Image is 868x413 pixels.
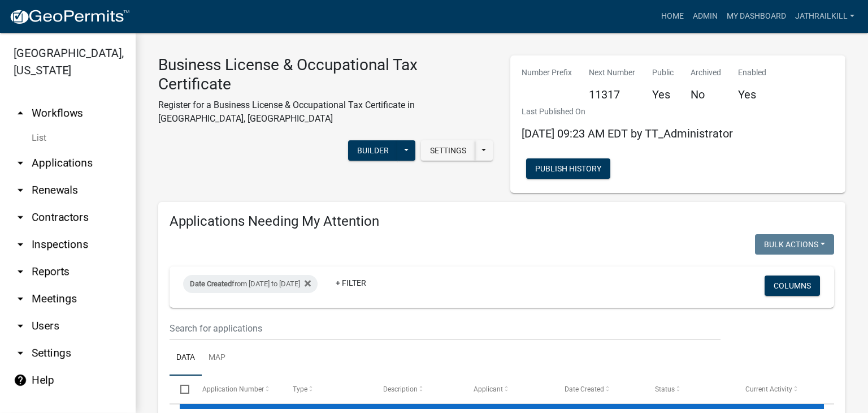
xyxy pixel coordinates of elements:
h5: Yes [652,88,674,101]
button: Bulk Actions [755,234,834,255]
wm-modal-confirm: Workflow Publish History [526,165,610,174]
datatable-header-cell: Description [372,376,463,403]
i: arrow_drop_down [14,346,27,360]
h5: No [691,88,721,101]
h3: Business License & Occupational Tax Certificate [158,55,493,93]
p: Next Number [589,67,635,79]
i: arrow_drop_down [14,156,27,170]
span: Applicant [474,385,503,393]
i: arrow_drop_down [14,292,27,306]
span: Date Created [190,279,232,288]
i: arrow_drop_down [14,265,27,278]
i: help [14,373,27,387]
span: Application Number [202,385,264,393]
a: + Filter [327,273,375,293]
a: Admin [688,6,722,27]
i: arrow_drop_down [14,319,27,333]
p: Archived [691,67,721,79]
p: Number Prefix [522,67,572,79]
datatable-header-cell: Type [282,376,372,403]
i: arrow_drop_down [14,238,27,251]
p: Enabled [738,67,766,79]
h4: Applications Needing My Attention [170,213,834,230]
datatable-header-cell: Status [644,376,735,403]
p: Public [652,67,674,79]
a: My Dashboard [722,6,791,27]
h5: Yes [738,88,766,101]
button: Builder [348,140,398,161]
span: Status [655,385,675,393]
datatable-header-cell: Application Number [191,376,281,403]
span: Description [383,385,418,393]
i: arrow_drop_down [14,183,27,197]
button: Settings [421,140,475,161]
a: Home [657,6,688,27]
span: Current Activity [745,385,792,393]
datatable-header-cell: Date Created [553,376,644,403]
div: from [DATE] to [DATE] [183,275,318,293]
i: arrow_drop_down [14,210,27,224]
datatable-header-cell: Select [170,376,191,403]
datatable-header-cell: Applicant [463,376,553,403]
span: [DATE] 09:23 AM EDT by TT_Administrator [522,127,733,140]
span: Date Created [565,385,604,393]
h5: 11317 [589,88,635,101]
a: Jathrailkill [791,6,859,27]
i: arrow_drop_up [14,106,27,120]
a: Data [170,340,202,376]
p: Last Published On [522,106,733,118]
button: Columns [765,276,820,296]
button: Publish History [526,158,610,179]
span: Type [293,385,307,393]
input: Search for applications [170,317,721,340]
p: Register for a Business License & Occupational Tax Certificate in [GEOGRAPHIC_DATA], [GEOGRAPHIC_... [158,98,493,126]
datatable-header-cell: Current Activity [735,376,825,403]
a: Map [202,340,232,376]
